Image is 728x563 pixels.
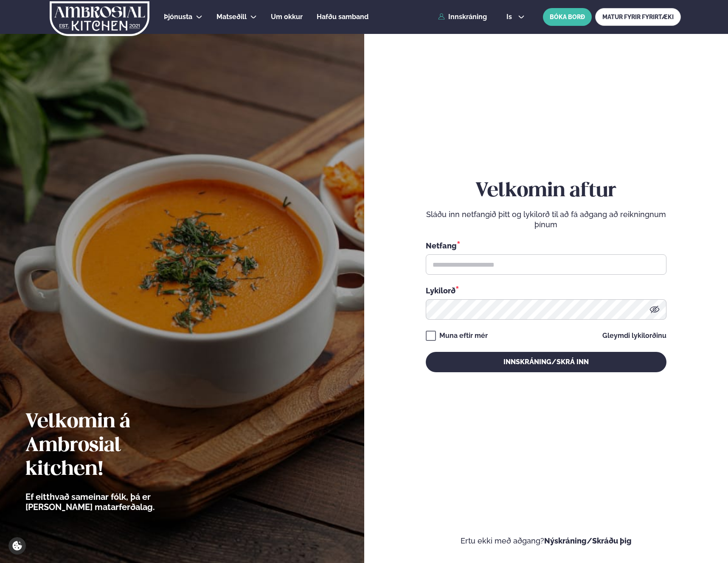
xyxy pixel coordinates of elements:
[271,12,303,22] a: Um okkur
[216,12,247,22] a: Matseðill
[506,14,514,20] span: is
[426,352,666,372] button: Innskráning/Skrá inn
[500,14,531,20] button: is
[25,492,202,512] p: Ef eitthvað sameinar fólk, þá er [PERSON_NAME] matarferðalag.
[426,179,666,203] h2: Velkomin aftur
[271,13,303,21] span: Um okkur
[8,537,26,555] a: Cookie settings
[602,332,666,339] a: Gleymdi lykilorðinu
[317,12,368,22] a: Hafðu samband
[543,8,592,26] button: BÓKA BORÐ
[25,410,202,482] h2: Velkomin á Ambrosial kitchen!
[544,536,632,545] a: Nýskráning/Skráðu þig
[426,209,666,230] p: Sláðu inn netfangið þitt og lykilorð til að fá aðgang að reikningnum þínum
[164,12,192,22] a: Þjónusta
[390,536,703,546] p: Ertu ekki með aðgang?
[164,13,192,21] span: Þjónusta
[317,13,368,21] span: Hafðu samband
[216,13,247,21] span: Matseðill
[426,285,666,296] div: Lykilorð
[49,1,150,36] img: logo
[595,8,681,26] a: MATUR FYRIR FYRIRTÆKI
[438,13,487,21] a: Innskráning
[426,240,666,251] div: Netfang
